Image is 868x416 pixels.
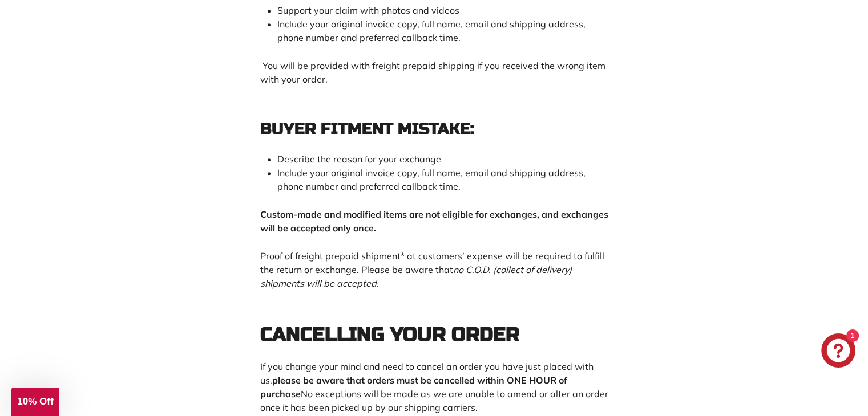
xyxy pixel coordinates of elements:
[818,333,859,370] inbox-online-store-chat: Shopify online store chat
[277,18,586,43] span: Include your original invoice copy, full name, email and shipping address, phone number and prefe...
[260,60,605,85] span: You will be provided with freight prepaid shipping if you received the wrong item with your order.
[260,250,604,289] span: Proof of freight prepaid shipment* at customers’ expense will be required to fulfill the return o...
[260,264,572,289] em: no C.O.D. (collect of delivery) shipments will be accepted.
[260,374,567,399] strong: please be aware that orders must be cancelled within ONE HOUR of purchase
[277,3,608,17] li: Support your claim with photos and videos
[17,396,53,407] span: 10% Off
[11,388,59,416] div: 10% Off
[260,209,608,234] span: Custom-made and modified items are not eligible for exchanges, and exchanges will be accepted onl...
[260,119,474,138] strong: Buyer Fitment Mistake:
[260,323,519,346] span: Cancelling Your Order
[277,167,586,192] span: Include your original invoice copy, full name, email and shipping address, phone number and prefe...
[277,152,608,166] li: Describe the reason for your exchange
[260,361,608,413] span: If you change your mind and need to cancel an order you have just placed with us, No exceptions w...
